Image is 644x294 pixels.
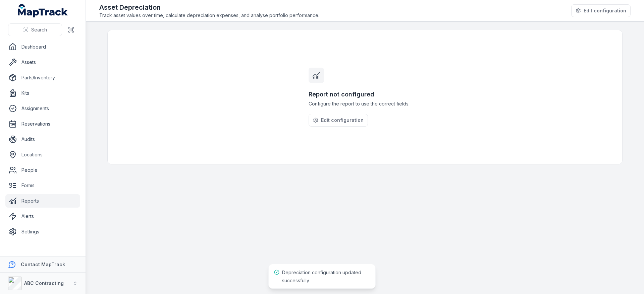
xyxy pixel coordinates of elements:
span: Search [31,26,47,33]
h2: Asset Depreciation [99,3,319,12]
span: Depreciation configuration updated successfully [282,270,361,283]
a: Kits [5,86,80,100]
a: Reservations [5,117,80,131]
span: Configure the report to use the correct fields. [309,100,421,107]
a: Alerts [5,210,80,223]
a: Audits [5,133,80,146]
strong: ABC Contracting [24,280,64,286]
span: Track asset values over time, calculate depreciation expenses, and analyse portfolio performance. [99,12,319,19]
a: Locations [5,148,80,161]
a: Assignments [5,102,80,115]
a: Parts/Inventory [5,71,80,84]
a: Assets [5,56,80,69]
a: Dashboard [5,40,80,54]
a: Settings [5,225,80,238]
h3: Report not configured [309,90,421,99]
button: Edit configuration [309,114,368,127]
strong: Contact MapTrack [21,262,65,267]
button: Search [8,23,62,36]
a: Reports [5,194,80,208]
a: Forms [5,179,80,192]
button: Edit configuration [571,4,631,17]
a: MapTrack [18,4,68,17]
a: People [5,163,80,177]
